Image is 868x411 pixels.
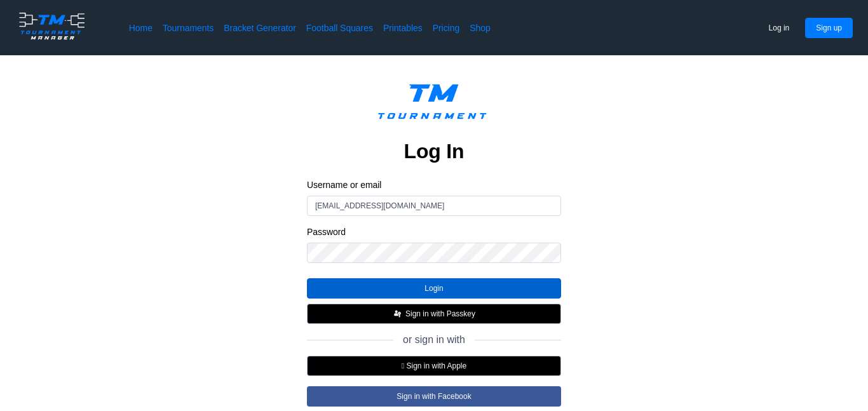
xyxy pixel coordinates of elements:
h2: Log In [404,138,465,164]
button:  Sign in with Apple [307,356,561,376]
a: Printables [383,22,423,34]
button: Sign in with Facebook [307,386,561,407]
a: Bracket Generator [224,22,296,34]
img: logo.ffa97a18e3bf2c7d.png [368,76,500,133]
input: username or email [307,196,561,216]
a: Pricing [433,22,459,34]
label: Username or email [307,179,561,191]
a: Shop [470,22,491,34]
button: Log in [758,18,801,38]
label: Password [307,226,561,238]
span: or sign in with [403,334,465,346]
button: Sign in with Passkey [307,304,561,324]
button: Sign up [805,18,853,38]
img: logo.ffa97a18e3bf2c7d.png [15,10,88,42]
img: FIDO_Passkey_mark_A_white.b30a49376ae8d2d8495b153dc42f1869.svg [393,309,403,319]
button: Login [307,278,561,299]
a: Tournaments [163,22,214,34]
a: Home [129,22,153,34]
a: Football Squares [306,22,373,34]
